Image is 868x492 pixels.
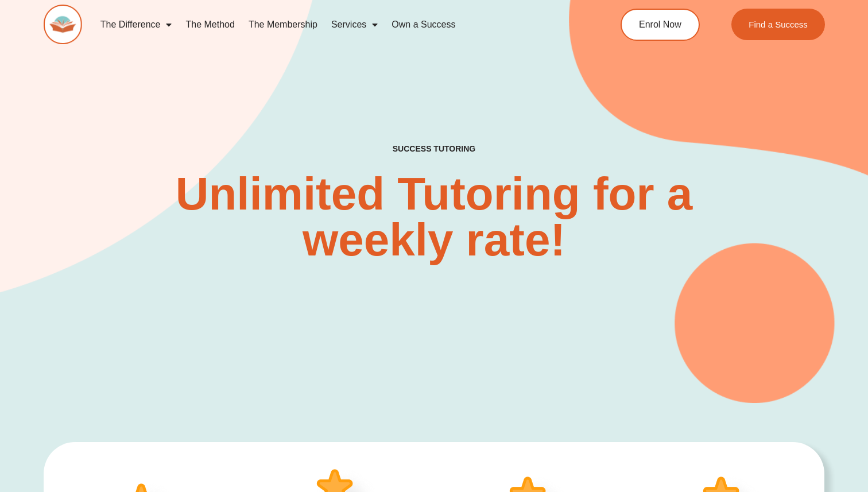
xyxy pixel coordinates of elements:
[179,11,241,38] a: The Method
[94,11,179,38] a: The Difference
[94,11,576,38] nav: Menu
[324,11,385,38] a: Services
[242,11,324,38] a: The Membership
[385,11,462,38] a: Own a Success
[731,9,825,40] a: Find a Success
[319,144,550,154] h4: SUCCESS TUTORING​
[94,171,774,263] h2: Unlimited Tutoring for a weekly rate!
[639,20,681,29] span: Enrol Now
[749,20,808,29] span: Find a Success
[621,9,700,41] a: Enrol Now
